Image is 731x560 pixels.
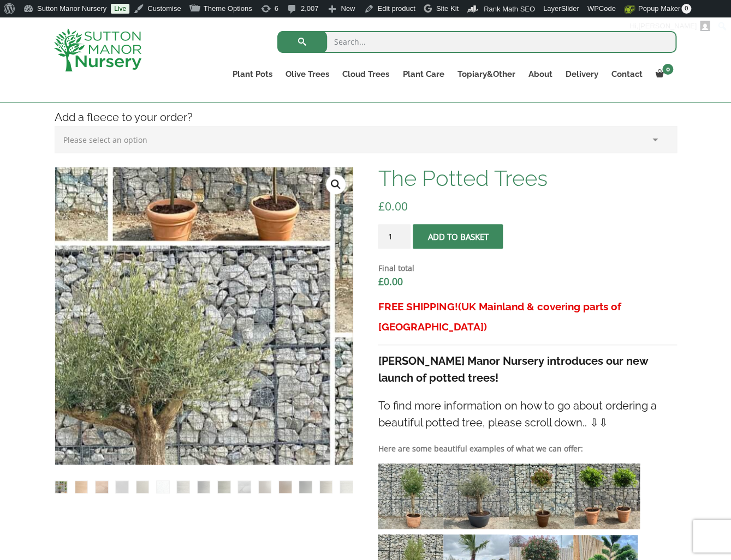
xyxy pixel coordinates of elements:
h4: To find more information on how to go about ordering a beautiful potted tree, please scroll down.... [378,398,676,431]
img: The Potted Trees - Image 7 [177,481,189,493]
a: Topiary&Other [450,67,521,82]
img: The Potted Trees - Image 6 [157,481,169,493]
bdi: 0.00 [378,275,402,288]
span: Site Kit [436,4,459,13]
strong: Here are some beautiful examples of what we can offer: [378,443,583,454]
img: The Potted Trees [55,481,68,493]
span: [PERSON_NAME] [638,22,697,30]
span: Rank Math SEO [484,5,535,13]
img: The Potted Trees - Image 8 [198,481,210,493]
a: Contact [604,67,649,82]
span: 0 [662,64,673,75]
img: The Potted Trees - Image 2 [75,481,88,493]
input: Product quantity [378,224,411,249]
input: Search... [277,31,676,53]
img: The Potted Trees - Image 12 [279,481,292,493]
button: Add to basket [413,224,503,249]
a: Plant Pots [226,67,279,82]
a: Hi, [626,17,714,35]
img: The Potted Trees - Image 11 [259,481,271,493]
img: The Potted Trees - Image 14 [320,481,332,493]
dt: Final total [378,262,676,275]
img: The Potted Trees - Image 10 [238,481,251,493]
a: View full-screen image gallery [326,174,346,194]
span: (UK Mainland & covering parts of [GEOGRAPHIC_DATA]) [378,300,621,333]
img: The Potted Trees - Image 15 [340,481,353,493]
bdi: 0.00 [378,198,407,214]
a: Plant Care [396,67,450,82]
img: The Potted Trees - Image 5 [136,481,149,493]
img: The Potted Trees - Image 4 [116,481,128,493]
span: 0 [681,4,691,14]
a: About [521,67,558,82]
h4: Add a fleece to your order? [46,109,685,126]
a: Olive Trees [279,67,336,82]
a: Live [111,4,129,14]
img: logo [54,28,141,71]
span: £ [378,275,383,288]
img: The Potted Trees - Image 9 [218,481,230,493]
a: Cloud Trees [336,67,396,82]
a: Delivery [558,67,604,82]
span: £ [378,198,384,214]
h3: FREE SHIPPING! [378,297,676,337]
img: The Potted Trees - Image 13 [299,481,312,493]
a: 0 [649,67,676,82]
h1: The Potted Trees [378,167,676,190]
img: The Potted Trees - Image 3 [96,481,108,493]
strong: [PERSON_NAME] Manor Nursery introduces our new launch of potted trees! [378,354,647,384]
